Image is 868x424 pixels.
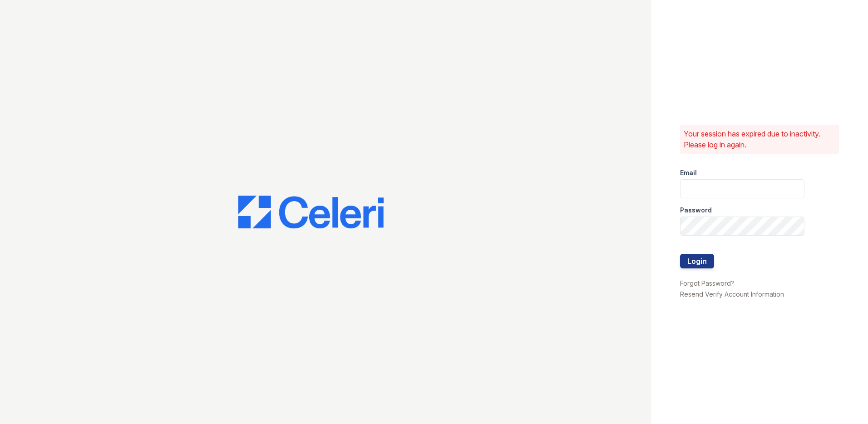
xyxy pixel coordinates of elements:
[680,279,734,287] a: Forgot Password?
[680,206,712,215] label: Password
[238,196,384,228] img: CE_Logo_Blue-a8612792a0a2168367f1c8372b55b34899dd931a85d93a1a3d3e32e68fde9ad4.png
[684,128,835,150] p: Your session has expired due to inactivity. Please log in again.
[680,168,697,177] label: Email
[680,290,784,298] a: Resend Verify Account Information
[680,254,714,268] button: Login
